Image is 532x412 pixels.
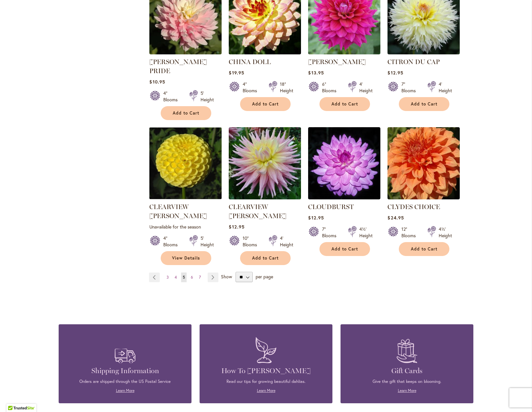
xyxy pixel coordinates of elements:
[209,379,323,384] p: Read our tips for growing beautiful dahlias.
[197,273,202,282] a: 7
[319,97,370,111] button: Add to Cart
[359,226,373,239] div: 4½' Height
[401,226,420,239] div: 12" Blooms
[308,70,324,76] span: $13.95
[229,203,286,220] a: CLEARVIEW [PERSON_NAME]
[256,273,273,280] span: per page
[387,203,440,211] a: CLYDES CHOICE
[252,255,279,261] span: Add to Cart
[173,110,199,116] span: Add to Cart
[199,275,201,280] span: 7
[308,195,380,201] a: Cloudburst
[183,275,185,280] span: 5
[387,127,460,199] img: Clyde's Choice
[331,246,358,252] span: Add to Cart
[149,79,165,85] span: $10.95
[201,90,214,103] div: 5' Height
[229,224,244,230] span: $12.95
[229,70,244,76] span: $19.95
[308,50,380,56] a: CHLOE JANAE
[189,273,195,282] a: 6
[167,275,169,280] span: 3
[350,379,464,384] p: Give the gift that keeps on blooming.
[221,273,232,280] span: Show
[322,81,340,94] div: 6" Blooms
[439,226,452,239] div: 4½' Height
[280,235,293,248] div: 4' Height
[229,127,301,199] img: Clearview Jonas
[240,251,291,265] button: Add to Cart
[149,195,222,201] a: CLEARVIEW DANIEL
[209,366,323,375] h4: How To [PERSON_NAME]
[149,58,207,75] a: [PERSON_NAME] PRIDE
[252,101,279,107] span: Add to Cart
[68,366,182,375] h4: Shipping Information
[331,101,358,107] span: Add to Cart
[149,203,207,220] a: CLEARVIEW [PERSON_NAME]
[5,389,23,407] iframe: Launch Accessibility Center
[201,235,214,248] div: 5' Height
[387,58,440,66] a: CITRON DU CAP
[359,81,373,94] div: 4' Height
[308,203,354,211] a: CLOUDBURST
[191,275,193,280] span: 6
[240,97,291,111] button: Add to Cart
[116,388,134,393] a: Learn More
[175,275,177,280] span: 4
[319,242,370,256] button: Add to Cart
[163,235,181,248] div: 4" Blooms
[399,242,449,256] button: Add to Cart
[350,366,464,375] h4: Gift Cards
[173,273,179,282] a: 4
[163,90,181,103] div: 4" Blooms
[229,195,301,201] a: Clearview Jonas
[322,226,340,239] div: 7" Blooms
[398,388,416,393] a: Learn More
[161,251,211,265] a: View Details
[243,235,261,248] div: 10" Blooms
[411,101,437,107] span: Add to Cart
[308,127,380,199] img: Cloudburst
[308,58,366,66] a: [PERSON_NAME]
[149,50,222,56] a: CHILSON'S PRIDE
[172,255,200,261] span: View Details
[161,106,211,120] button: Add to Cart
[399,97,449,111] button: Add to Cart
[229,58,271,66] a: CHINA DOLL
[165,273,170,282] a: 3
[280,81,293,94] div: 18" Height
[411,246,437,252] span: Add to Cart
[308,215,324,221] span: $12.95
[68,379,182,384] p: Orders are shipped through the US Postal Service
[387,70,403,76] span: $12.95
[149,127,222,199] img: CLEARVIEW DANIEL
[257,388,275,393] a: Learn More
[401,81,420,94] div: 7" Blooms
[243,81,261,94] div: 4" Blooms
[387,50,460,56] a: CITRON DU CAP
[439,81,452,94] div: 4' Height
[387,195,460,201] a: Clyde's Choice
[149,224,222,230] p: Unavailable for the season
[387,215,404,221] span: $24.95
[229,50,301,56] a: CHINA DOLL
